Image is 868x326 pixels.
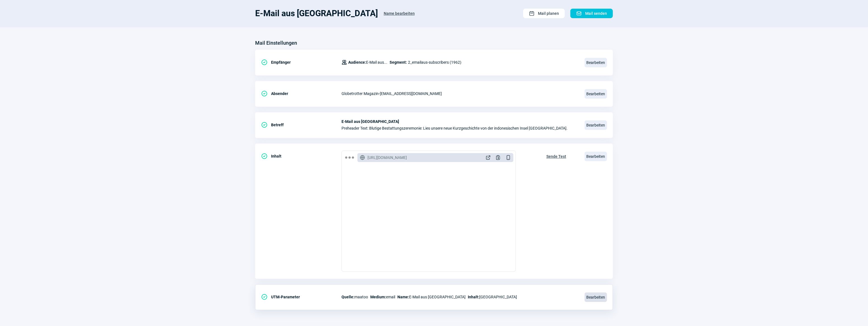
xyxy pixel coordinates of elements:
div: Globetrotter Magazin - [EMAIL_ADDRESS][DOMAIN_NAME] [341,88,578,99]
span: Sende Test [546,152,566,161]
span: Medium: [370,295,386,299]
span: email [370,294,395,300]
span: Bearbeiten [585,58,607,67]
span: E-Mail aus [GEOGRAPHIC_DATA] [397,294,466,300]
h3: Mail Einstellungen [255,39,297,47]
span: Preheader Text: Blutige Bestattungszeremonie: Lies unsere neue Kurzgeschichte von der indonesisch... [341,126,578,130]
span: Name bearbeiten [384,9,415,18]
div: 2_emailaus-subscribers (1962) [341,57,461,68]
button: Mail planen [523,9,565,18]
div: Empfänger [261,57,341,68]
div: Betreff [261,119,341,130]
span: Bearbeiten [585,292,607,302]
span: Segment: [390,59,407,66]
div: Inhalt [261,151,341,162]
span: Mail planen [538,9,559,18]
span: E-Mail aus... [348,59,387,66]
span: Audience: [348,60,366,65]
span: maatoo [341,294,368,300]
div: UTM-Parameter [261,291,341,303]
span: Bearbeiten [585,152,607,161]
span: Bearbeiten [585,120,607,130]
h1: E-Mail aus [GEOGRAPHIC_DATA] [255,8,378,18]
span: [URL][DOMAIN_NAME] [367,155,407,160]
button: Name bearbeiten [378,8,421,18]
button: Mail senden [570,9,613,18]
button: Sende Test [540,151,572,161]
span: Quelle: [341,295,354,299]
div: Absender [261,88,341,99]
span: Inhalt: [468,295,479,299]
span: [GEOGRAPHIC_DATA] [468,294,517,300]
span: Mail senden [585,9,607,18]
span: Bearbeiten [585,89,607,99]
span: E-Mail aus [GEOGRAPHIC_DATA] [341,119,578,124]
span: Name: [397,295,409,299]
